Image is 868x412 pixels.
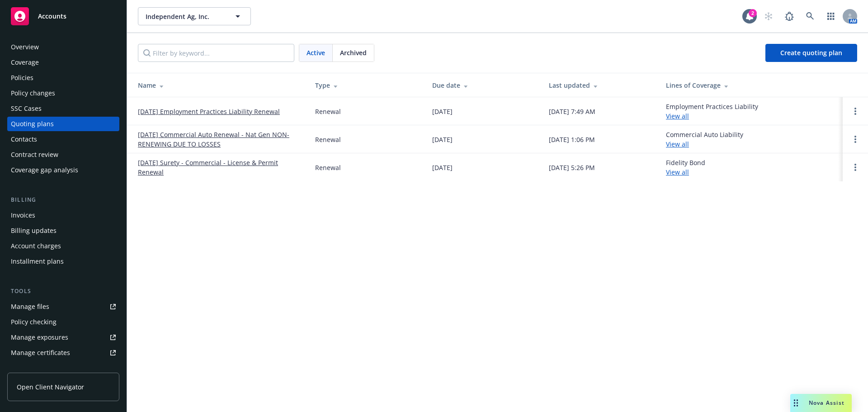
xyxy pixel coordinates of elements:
[432,163,453,172] div: [DATE]
[801,7,819,25] a: Search
[7,254,119,269] a: Installment plans
[307,48,325,57] span: Active
[11,208,35,223] div: Invoices
[749,9,757,17] div: 2
[138,81,301,90] div: Name
[138,107,280,116] a: [DATE] Employment Practices Liability Renewal
[666,81,835,90] div: Lines of Coverage
[7,101,119,116] a: SSC Cases
[340,48,367,57] span: Archived
[780,7,798,25] a: Report a Bug
[7,147,119,162] a: Contract review
[666,140,689,148] a: View all
[315,135,341,144] div: Renewal
[315,163,341,172] div: Renewal
[11,361,57,375] div: Manage claims
[11,71,33,85] div: Policies
[549,81,651,90] div: Last updated
[666,158,705,177] div: Fidelity Bond
[432,135,453,144] div: [DATE]
[11,55,39,70] div: Coverage
[7,71,119,85] a: Policies
[809,399,844,407] span: Nova Assist
[549,135,595,144] div: [DATE] 1:06 PM
[7,40,119,54] a: Overview
[11,40,39,54] div: Overview
[432,81,535,90] div: Due date
[780,48,842,57] span: Create quoting plan
[7,4,119,29] a: Accounts
[850,106,861,117] a: Open options
[666,168,689,176] a: View all
[7,195,119,204] div: Billing
[11,254,64,269] div: Installment plans
[11,163,78,177] div: Coverage gap analysis
[146,12,224,21] span: Independent Ag, Inc.
[765,44,857,62] a: Create quoting plan
[11,117,54,131] div: Quoting plans
[17,382,84,392] span: Open Client Navigator
[138,158,301,177] a: [DATE] Surety - Commercial - License & Permit Renewal
[850,134,861,145] a: Open options
[138,7,251,25] button: Independent Ag, Inc.
[11,132,37,147] div: Contacts
[315,81,418,90] div: Type
[759,7,778,25] a: Start snowing
[11,223,57,238] div: Billing updates
[7,117,119,131] a: Quoting plans
[7,55,119,70] a: Coverage
[432,107,453,116] div: [DATE]
[11,330,68,345] div: Manage exposures
[315,107,341,116] div: Renewal
[138,44,294,62] input: Filter by keyword...
[549,107,595,116] div: [DATE] 7:49 AM
[7,299,119,314] a: Manage files
[11,299,49,314] div: Manage files
[7,361,119,375] a: Manage claims
[822,7,840,25] a: Switch app
[7,163,119,177] a: Coverage gap analysis
[549,163,595,172] div: [DATE] 5:26 PM
[7,223,119,238] a: Billing updates
[666,102,758,121] div: Employment Practices Liability
[7,346,119,360] a: Manage certificates
[7,287,119,296] div: Tools
[11,315,57,329] div: Policy checking
[11,147,58,162] div: Contract review
[7,132,119,147] a: Contacts
[11,346,70,360] div: Manage certificates
[7,208,119,223] a: Invoices
[850,162,861,173] a: Open options
[7,239,119,253] a: Account charges
[11,86,55,100] div: Policy changes
[666,130,743,149] div: Commercial Auto Liability
[11,239,61,253] div: Account charges
[790,394,852,412] button: Nova Assist
[11,101,42,116] div: SSC Cases
[7,330,119,345] a: Manage exposures
[666,112,689,120] a: View all
[38,13,66,20] span: Accounts
[7,86,119,100] a: Policy changes
[138,130,301,149] a: [DATE] Commercial Auto Renewal - Nat Gen NON-RENEWING DUE TO LOSSES
[790,394,802,412] div: Drag to move
[7,315,119,329] a: Policy checking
